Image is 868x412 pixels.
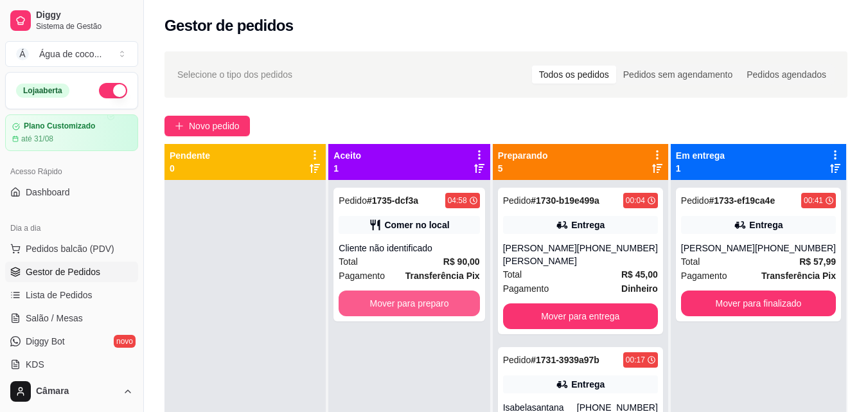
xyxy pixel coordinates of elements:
[621,269,658,280] strong: R$ 45,00
[5,114,138,151] a: Plano Customizadoaté 31/08
[616,66,740,84] div: Pedidos sem agendamento
[5,161,138,182] div: Acesso Rápido
[16,48,29,60] span: Á
[36,21,133,31] span: Sistema de Gestão
[761,271,836,281] strong: Transferência Pix
[503,242,577,267] div: [PERSON_NAME] [PERSON_NAME]
[498,162,548,175] p: 5
[384,219,449,231] div: Comer no local
[681,242,755,255] div: [PERSON_NAME]
[740,66,833,84] div: Pedidos agendados
[5,218,138,238] div: Dia a dia
[36,10,133,21] span: Diggy
[5,182,138,202] a: Dashboard
[681,195,709,206] span: Pedido
[5,308,138,328] a: Salão / Mesas
[755,242,836,255] div: [PHONE_NUMBER]
[26,265,100,278] span: Gestor de Pedidos
[503,355,531,365] span: Pedido
[799,256,836,267] strong: R$ 57,99
[339,195,367,206] span: Pedido
[333,149,361,162] p: Aceito
[577,242,658,267] div: [PHONE_NUMBER]
[626,355,645,365] div: 00:17
[175,121,184,130] span: plus
[5,331,138,352] a: Diggy Botnovo
[39,48,102,60] div: Água de coco ...
[531,195,599,206] strong: # 1730-b19e499a
[448,195,467,206] div: 04:58
[626,195,645,206] div: 00:04
[503,195,531,206] span: Pedido
[99,83,127,98] button: Alterar Status
[36,386,118,397] span: Câmara
[503,282,549,296] span: Pagamento
[709,195,775,206] strong: # 1733-ef19ca4e
[164,15,294,36] h2: Gestor de pedidos
[5,285,138,305] a: Lista de Pedidos
[5,262,138,282] a: Gestor de Pedidos
[339,242,479,255] div: Cliente não identificado
[498,149,548,162] p: Preparando
[443,256,480,267] strong: R$ 90,00
[189,119,240,133] span: Novo pedido
[676,162,725,175] p: 1
[503,267,522,282] span: Total
[571,378,605,391] div: Entrega
[164,116,250,136] button: Novo pedido
[531,355,599,365] strong: # 1731-3939a97b
[26,289,93,301] span: Lista de Pedidos
[339,255,358,269] span: Total
[621,283,658,294] strong: Dinheiro
[16,84,69,98] div: Loja aberta
[26,186,70,199] span: Dashboard
[405,271,480,281] strong: Transferência Pix
[681,269,727,283] span: Pagamento
[749,219,783,231] div: Entrega
[571,219,605,231] div: Entrega
[5,376,138,407] button: Câmara
[676,149,725,162] p: Em entrega
[24,121,95,131] article: Plano Customizado
[170,162,210,175] p: 0
[339,291,479,316] button: Mover para preparo
[532,66,616,84] div: Todos os pedidos
[5,238,138,259] button: Pedidos balcão (PDV)
[681,291,836,316] button: Mover para finalizado
[170,149,210,162] p: Pendente
[5,5,138,36] a: DiggySistema de Gestão
[26,335,65,348] span: Diggy Bot
[5,354,138,375] a: KDS
[177,67,292,82] span: Selecione o tipo dos pedidos
[367,195,418,206] strong: # 1735-dcf3a
[26,358,44,371] span: KDS
[339,269,385,283] span: Pagamento
[5,41,138,67] button: Select a team
[21,134,53,144] article: até 31/08
[681,255,700,269] span: Total
[333,162,361,175] p: 1
[26,312,83,325] span: Salão / Mesas
[804,195,823,206] div: 00:41
[26,242,114,255] span: Pedidos balcão (PDV)
[503,303,658,329] button: Mover para entrega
